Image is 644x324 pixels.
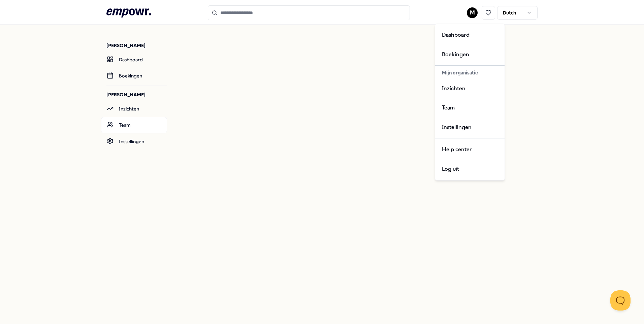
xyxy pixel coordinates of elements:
div: M [435,24,505,181]
a: Boekingen [437,45,503,64]
a: Inzichten [101,101,167,117]
a: Instellingen [101,133,167,150]
a: Team [101,117,167,133]
a: Team [437,98,503,118]
a: Help center [437,140,503,159]
p: [PERSON_NAME] [106,91,167,98]
p: [PERSON_NAME] [106,42,167,49]
a: Dashboard [437,25,503,45]
button: M [467,7,478,18]
div: Mijn organisatie [437,67,503,78]
a: Instellingen [437,118,503,137]
input: Search for products, categories or subcategories [208,5,410,20]
iframe: Help Scout Beacon - Open [610,290,631,311]
div: Log uit [437,159,503,179]
a: Dashboard [101,52,167,68]
a: Boekingen [101,68,167,84]
a: Inzichten [437,79,503,98]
